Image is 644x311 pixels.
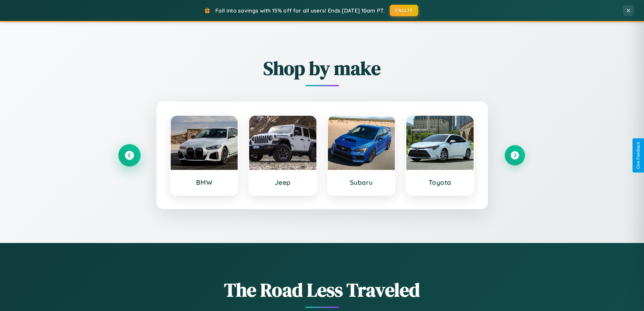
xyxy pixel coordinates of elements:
[390,5,418,16] button: FALL15
[177,178,231,186] h3: BMW
[413,178,467,186] h3: Toyota
[215,7,385,14] span: Fall into savings with 15% off for all users! Ends [DATE] 10am PT.
[335,178,388,186] h3: Subaru
[256,178,310,186] h3: Jeep
[636,142,641,169] div: Give Feedback
[119,55,525,81] h2: Shop by make
[119,277,525,303] h1: The Road Less Traveled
